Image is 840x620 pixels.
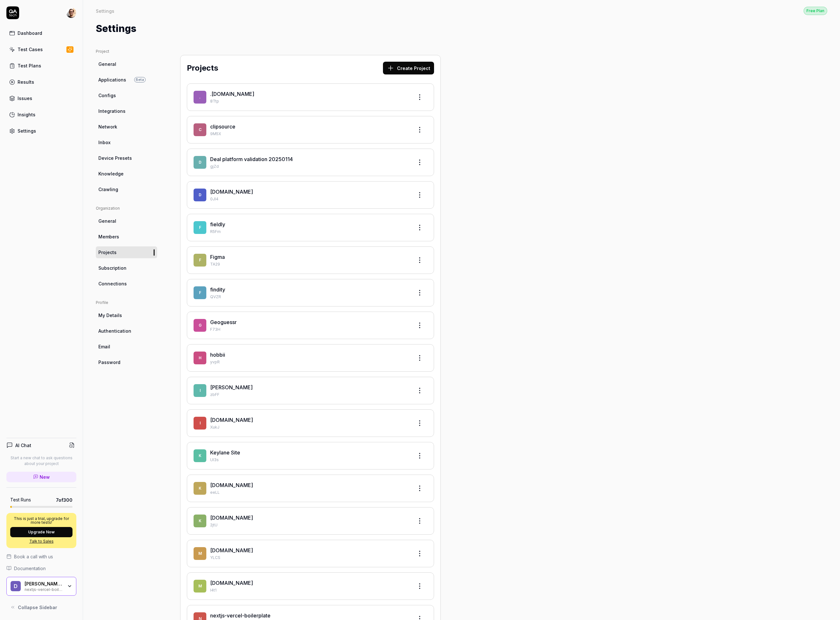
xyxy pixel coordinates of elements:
a: Integrations [96,105,157,117]
a: New [6,472,76,482]
a: Talk to Sales [10,539,73,544]
span: Subscription [98,265,126,271]
a: Configs [96,89,157,101]
span: Beta [134,77,146,82]
div: Settings [96,8,114,14]
img: 704fe57e-bae9-4a0d-8bcb-c4203d9f0bb2.jpeg [66,8,76,18]
span: G [194,319,206,332]
span: k [194,515,206,527]
span: General [98,218,116,224]
span: Email [98,343,110,350]
a: Crawling [96,183,157,195]
a: Insights [6,108,76,121]
a: Connections [96,278,157,290]
p: F73H [210,327,408,332]
div: Profile [96,300,157,306]
a: Authentication [96,325,157,337]
h5: Test Runs [10,497,31,503]
span: Crawling [98,186,118,193]
a: Settings [6,125,76,137]
div: Issues [18,95,32,102]
a: [DOMAIN_NAME] [210,482,253,488]
div: Settings [18,128,36,134]
p: YLCS [210,555,408,561]
a: [DOMAIN_NAME] [210,189,253,195]
a: Book a call with us [6,553,76,560]
a: Test Cases [6,43,76,56]
span: i [194,384,206,397]
span: f [194,221,206,234]
a: ApplicationsBeta [96,74,157,86]
span: D [11,581,21,591]
a: My Details [96,309,157,321]
button: Create Project [383,62,434,74]
a: Projects [96,246,157,258]
button: Free Plan [804,6,827,15]
a: General [96,58,157,70]
span: Applications [98,76,126,83]
div: Results [18,79,34,85]
span: Members [98,233,119,240]
div: Test Cases [18,46,43,53]
span: My Details [98,312,122,319]
a: hobbii [210,352,225,358]
a: Device Presets [96,152,157,164]
a: [DOMAIN_NAME] [210,547,253,554]
span: D [194,156,206,169]
p: QVZR [210,294,408,300]
span: Integrations [98,108,126,114]
span: Projects [98,249,117,256]
a: Keylane Site [210,449,240,456]
button: Collapse Sidebar [6,601,76,614]
div: Project [96,49,157,54]
a: [DOMAIN_NAME] [210,580,253,586]
p: UI3s [210,457,408,463]
span: h [194,352,206,364]
span: k [194,482,206,495]
a: Email [96,341,157,353]
span: 7 of 300 [56,497,73,503]
h1: Settings [96,21,136,36]
span: . [194,91,206,104]
a: fieldly [210,221,225,228]
span: Password [98,359,120,366]
span: Documentation [14,565,46,572]
a: Network [96,121,157,133]
p: R5Fm [210,229,408,235]
a: General [96,215,157,227]
span: D [194,189,206,201]
button: D[PERSON_NAME] Growth Testsnextjs-vercel-boilerplate [6,577,76,596]
a: Figma [210,254,225,260]
a: Deal platform validation 20250114 [210,156,293,162]
a: Knowledge [96,168,157,180]
a: clipsource [210,123,235,130]
span: Book a call with us [14,553,53,560]
div: nextjs-vercel-boilerplate [25,586,63,592]
p: 9M5X [210,131,408,137]
p: TA29 [210,261,408,267]
p: yvpR [210,359,408,365]
p: 8Ttp [210,98,408,104]
a: Test Plans [6,59,76,72]
div: Test Plans [18,62,41,69]
a: nextjs-vercel-boilerplate [210,612,271,619]
span: f [194,286,206,299]
a: Subscription [96,262,157,274]
div: Insights [18,111,35,118]
a: findity [210,286,225,293]
a: Password [96,356,157,368]
a: Inbox [96,136,157,148]
div: Free Plan [804,7,827,15]
div: Organization [96,205,157,211]
span: New [40,474,50,480]
h2: Projects [187,62,218,74]
span: Connections [98,280,127,287]
span: Collapse Sidebar [18,604,57,611]
span: m [194,580,206,593]
a: Results [6,76,76,88]
p: 0Jl4 [210,196,408,202]
div: Daniels Growth Tests [25,581,63,587]
p: gjZd [210,164,408,169]
a: [DOMAIN_NAME] [210,515,253,521]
